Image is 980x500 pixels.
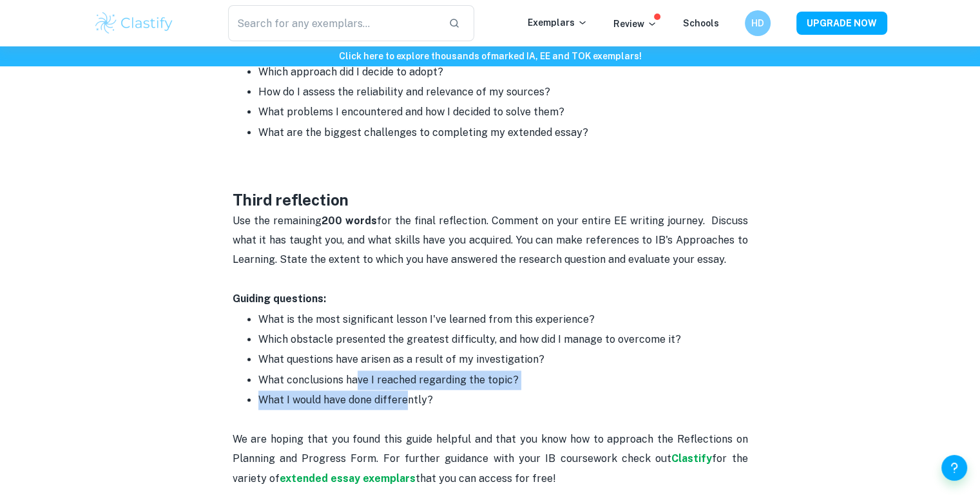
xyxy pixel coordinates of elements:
p: What is the most significant lesson I've learned from this experience? [258,310,748,329]
a: Schools [683,18,719,28]
button: Help and Feedback [941,455,967,481]
p: What are the biggest challenges to completing my extended essay? [258,123,748,142]
h6: HD [750,16,765,30]
img: Clastify logo [93,10,175,36]
strong: Guiding questions: [233,293,326,305]
p: Which obstacle presented the greatest difficulty, and how did I manage to overcome it? [258,330,748,349]
p: Exemplars [528,15,588,30]
p: What problems I encountered and how I decided to solve them? [258,102,748,122]
button: UPGRADE NOW [796,12,887,35]
p: We are hoping that you found this guide helpful and that you know how to approach the Reflections... [233,410,748,488]
p: Use the remaining for the final reflection. Comment on your entire EE writing journey. Discuss wh... [233,211,748,270]
h6: Click here to explore thousands of marked IA, EE and TOK exemplars ! [3,49,977,63]
p: Which approach did I decide to adopt? [258,63,748,82]
p: What questions have arisen as a result of my investigation? [258,350,748,369]
input: Search for any exemplars... [228,5,439,41]
a: extended essay exemplars [280,472,416,485]
p: What I would have done differently? [258,390,748,410]
p: How do I assess the reliability and relevance of my sources? [258,82,748,102]
p: Review [613,17,657,31]
a: Clastify [671,452,712,465]
h3: Third reflection [233,188,748,211]
button: HD [745,10,771,36]
p: What conclusions have I reached regarding the topic? [258,370,748,390]
strong: 200 words [322,215,377,227]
